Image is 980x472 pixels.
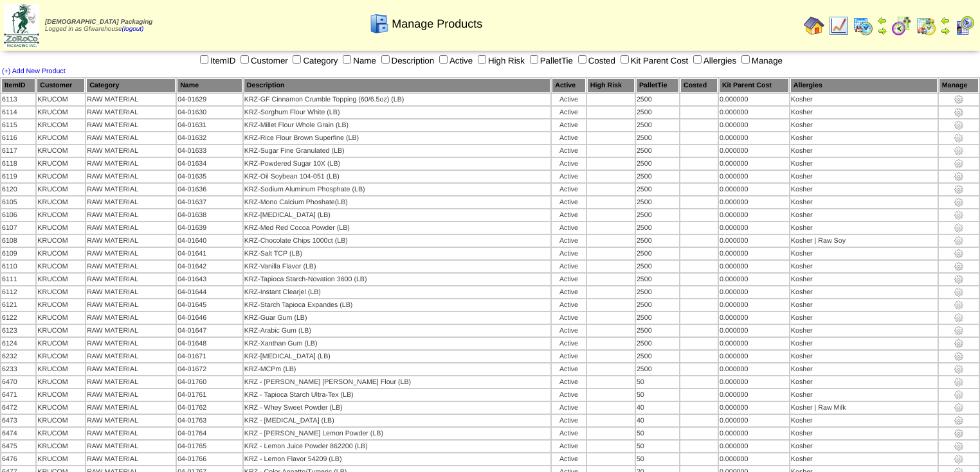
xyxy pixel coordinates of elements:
td: 6118 [1,158,35,170]
td: RAW MATERIAL [86,363,176,375]
td: 50 [636,389,679,401]
input: Costed [578,55,586,64]
td: Kosher [790,389,938,401]
td: 04-01642 [177,261,242,272]
td: 2500 [636,261,679,272]
a: (logout) [122,26,144,33]
div: Active [552,288,585,296]
td: 2500 [636,351,679,362]
td: RAW MATERIAL [86,389,176,401]
td: RAW MATERIAL [86,222,176,234]
td: RAW MATERIAL [86,261,176,272]
td: 0.000000 [719,338,789,349]
img: settings.gif [954,441,964,451]
td: 04-01647 [177,325,242,337]
td: 0.000000 [719,376,789,388]
td: KRZ-Powdered Sugar 10X (LB) [244,158,550,170]
label: Kit Parent Cost [618,56,689,66]
td: 04-01637 [177,197,242,208]
label: Active [437,56,473,66]
div: Active [552,198,585,206]
td: KRZ-Instant Clearjel (LB) [244,286,550,298]
td: KRUCOM [37,171,85,182]
label: Allergies [691,56,736,66]
td: 0.000000 [719,197,789,208]
div: Active [552,237,585,245]
td: 6232 [1,351,35,362]
div: Active [552,327,585,335]
td: Kosher [790,338,938,349]
td: KRUCOM [37,274,85,285]
div: Active [552,109,585,116]
td: Kosher | Raw Soy [790,235,938,247]
td: 6109 [1,248,35,259]
div: Active [552,134,585,142]
td: KRUCOM [37,132,85,144]
img: arrowleft.gif [940,15,950,26]
td: KRZ-Arabic Gum (LB) [244,325,550,337]
td: 6119 [1,171,35,182]
td: Kosher [790,363,938,375]
img: calendarinout.gif [916,15,936,36]
td: 0.000000 [719,184,789,195]
img: settings.gif [954,313,964,323]
td: 6470 [1,376,35,388]
th: Description [244,78,550,92]
div: Active [552,147,585,155]
td: KRZ-Salt TCP (LB) [244,248,550,259]
td: 0.000000 [719,325,789,337]
td: RAW MATERIAL [86,325,176,337]
td: KRZ-Med Red Cocoa Powder (LB) [244,222,550,234]
div: Active [552,224,585,232]
td: KRZ-Chocolate Chips 1000ct (LB) [244,235,550,247]
td: RAW MATERIAL [86,184,176,195]
div: Active [552,275,585,283]
span: [DEMOGRAPHIC_DATA] Packaging [45,19,152,26]
img: settings.gif [954,377,964,387]
span: Logged in as Gfwarehouse [45,19,152,33]
span: Manage Products [392,17,482,31]
td: KRUCOM [37,197,85,208]
div: Active [552,173,585,180]
td: 0.000000 [719,274,789,285]
td: 0.000000 [719,158,789,170]
td: Kosher [790,299,938,311]
td: KRUCOM [37,145,85,157]
td: 0.000000 [719,107,789,118]
td: 6111 [1,274,35,285]
td: KRZ-Tapioca Starch-Novation 3600 (LB) [244,274,550,285]
td: 04-01648 [177,338,242,349]
td: 0.000000 [719,312,789,324]
div: Active [552,96,585,103]
td: 0.000000 [719,235,789,247]
td: 2500 [636,325,679,337]
label: Manage [739,56,783,66]
img: settings.gif [954,261,964,272]
td: 0.000000 [719,171,789,182]
input: ItemID [200,55,208,64]
td: 6116 [1,132,35,144]
img: settings.gif [954,197,964,207]
td: KRUCOM [37,222,85,234]
td: KRUCOM [37,312,85,324]
img: arrowright.gif [940,26,950,36]
td: 04-01635 [177,171,242,182]
td: 6107 [1,222,35,234]
td: Kosher [790,325,938,337]
div: Active [552,186,585,193]
td: 2500 [636,145,679,157]
td: Kosher [790,184,938,195]
td: 6114 [1,107,35,118]
td: 04-01760 [177,376,242,388]
td: Kosher [790,94,938,105]
div: Active [552,263,585,270]
td: 0.000000 [719,145,789,157]
td: KRUCOM [37,338,85,349]
img: settings.gif [954,415,964,426]
td: 6117 [1,145,35,157]
td: Kosher [790,145,938,157]
td: KRZ-GF Cinnamon Crumble Topping (60/6.5oz) (LB) [244,94,550,105]
th: High Risk [587,78,635,92]
td: KRZ-Millet Flour Whole Grain (LB) [244,119,550,131]
td: 0.000000 [719,261,789,272]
